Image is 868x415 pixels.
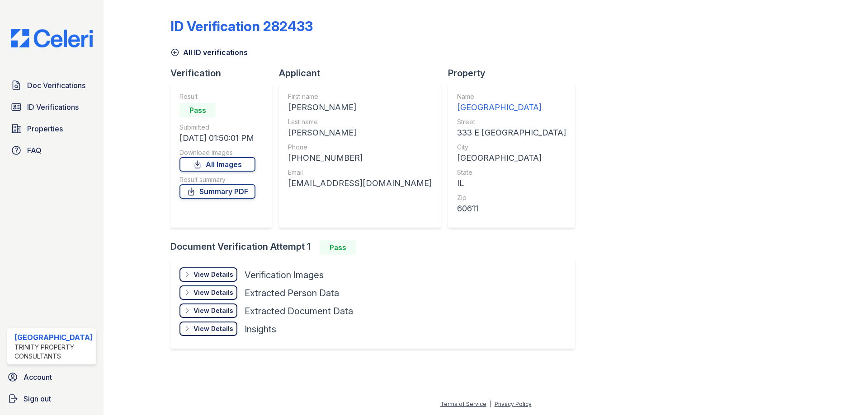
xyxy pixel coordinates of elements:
[457,117,566,126] div: Street
[245,269,324,281] div: Verification Images
[279,67,448,79] div: Applicant
[288,168,432,177] div: Email
[170,67,279,79] div: Verification
[27,145,42,156] span: FAQ
[288,92,432,101] div: First name
[7,141,96,159] a: FAQ
[457,152,566,164] div: [GEOGRAPHIC_DATA]
[27,102,79,112] span: ID Verifications
[245,305,353,317] div: Extracted Document Data
[193,306,233,315] div: View Details
[288,152,432,164] div: [PHONE_NUMBER]
[14,332,93,343] div: [GEOGRAPHIC_DATA]
[4,29,100,47] img: CE_Logo_Blue-a8612792a0a2168367f1c8372b55b34899dd931a85d93a1a3d3e32e68fde9ad4.png
[179,103,216,117] div: Pass
[170,240,582,255] div: Document Verification Attempt 1
[440,401,486,407] a: Terms of Service
[495,401,532,407] a: Privacy Policy
[193,288,233,297] div: View Details
[457,126,566,139] div: 333 E [GEOGRAPHIC_DATA]
[7,120,96,138] a: Properties
[179,184,255,199] a: Summary PDF
[27,80,85,91] span: Doc Verifications
[170,18,313,34] div: ID Verification 282433
[24,393,51,404] span: Sign out
[170,47,248,58] a: All ID verifications
[7,98,96,116] a: ID Verifications
[7,76,96,94] a: Doc Verifications
[4,368,100,386] a: Account
[457,143,566,152] div: City
[245,287,339,299] div: Extracted Person Data
[288,177,432,190] div: [EMAIL_ADDRESS][DOMAIN_NAME]
[457,177,566,190] div: IL
[288,117,432,126] div: Last name
[14,343,93,361] div: Trinity Property Consultants
[179,175,255,184] div: Result summary
[457,202,566,215] div: 60611
[179,157,255,172] a: All Images
[320,240,356,255] div: Pass
[193,270,233,279] div: View Details
[457,193,566,202] div: Zip
[179,132,255,145] div: [DATE] 01:50:01 PM
[448,67,582,79] div: Property
[179,123,255,132] div: Submitted
[288,126,432,139] div: [PERSON_NAME]
[4,390,100,408] a: Sign out
[27,123,63,134] span: Properties
[490,401,491,407] div: |
[288,101,432,114] div: [PERSON_NAME]
[457,92,566,101] div: Name
[193,324,233,333] div: View Details
[457,92,566,114] a: Name [GEOGRAPHIC_DATA]
[457,168,566,177] div: State
[179,92,255,101] div: Result
[288,143,432,152] div: Phone
[457,101,566,114] div: [GEOGRAPHIC_DATA]
[179,148,255,157] div: Download Images
[245,323,276,336] div: Insights
[24,372,52,382] span: Account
